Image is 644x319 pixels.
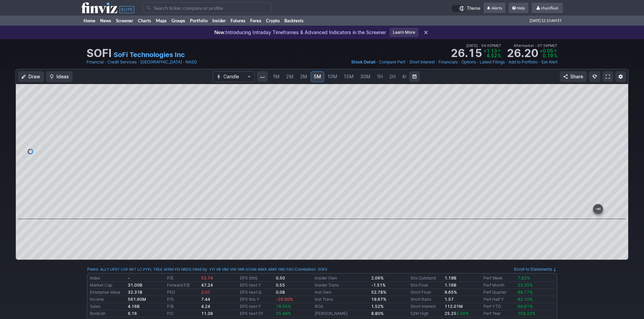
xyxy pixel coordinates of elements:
[535,44,536,48] span: •
[602,71,613,82] a: Fullscreen
[518,311,535,316] span: 258.22%
[216,266,221,273] a: VB
[129,266,136,273] a: RKT
[518,290,533,295] span: 99.77%
[89,282,126,289] td: Market Cap
[18,71,44,82] button: Draw
[374,71,386,82] a: 1H
[191,266,293,273] div: | :
[121,266,128,273] a: COF
[166,310,200,317] td: P/C
[201,290,210,295] span: 2.07
[98,16,114,26] a: News
[482,310,516,317] td: Perf Year
[114,16,136,26] a: Screener
[538,59,541,65] span: •
[276,297,293,302] span: -20.50%
[137,59,140,65] span: •
[214,29,226,35] span: New:
[482,275,516,282] td: Perf Week
[509,3,528,14] a: Help
[223,73,244,80] span: Candle
[507,48,538,59] strong: 26.20
[239,296,274,303] td: EPS this Y
[114,50,185,59] a: SoFi Technologies Inc
[239,275,274,282] td: EPS (ttm)
[313,303,370,310] td: ROA
[482,282,516,289] td: Perf Month
[282,16,306,26] a: Backtests
[100,266,109,273] a: ALLY
[477,59,479,65] span: •
[258,266,267,273] a: ARKK
[371,297,386,302] b: 19.67%
[276,275,285,281] b: 0.50
[87,267,98,272] a: Peers
[541,59,557,65] a: Set Alert
[445,283,456,288] b: 1.16B
[128,275,130,281] b: -
[87,59,104,65] a: Financial
[341,71,357,82] a: 15M
[238,266,244,273] a: IWR
[445,297,454,302] b: 1.57
[543,53,553,58] span: 0.19
[486,53,497,58] span: 4.52
[445,304,463,309] a: 112.01M
[89,275,126,282] td: Index
[313,282,370,289] td: Insider Trans
[458,59,461,65] span: •
[273,74,280,79] span: 1M
[514,43,557,49] span: Aftermarket 07:59PM ET
[213,71,255,82] button: Chart Type
[278,266,285,273] a: IWD
[166,303,200,310] td: P/B
[295,267,316,272] a: Correlation
[593,204,603,214] button: Jump to the most recent bar
[386,71,399,82] a: 2H
[153,266,163,273] a: TREE
[283,71,296,82] a: 2M
[193,267,207,272] a: Held by
[166,289,200,296] td: PEG
[589,71,600,82] button: Explore new features
[276,311,291,316] span: 25.49%
[239,282,274,289] td: EPS next Y
[128,304,140,309] b: 4.16B
[467,5,480,12] span: Theme
[518,283,533,288] span: 23.35%
[56,73,69,80] span: Ideas
[435,59,438,65] span: •
[497,53,501,58] span: %
[518,275,530,281] span: 7.92%
[186,59,197,65] a: NASD
[210,16,228,26] a: Insider
[466,43,501,49] span: [DATE] 04:00PM ET
[311,71,324,82] a: 5M
[344,74,354,79] span: 15M
[201,283,213,288] b: 47.24
[313,310,370,317] td: [PERSON_NAME]
[480,59,505,65] a: Latest Filings
[28,73,40,80] span: Draw
[351,59,375,64] span: Stock Detail
[351,59,375,65] a: Stock Detail
[409,310,443,317] td: 52W High
[268,266,277,273] a: ARKF
[239,310,274,317] td: EPS next 5Y
[286,74,293,79] span: 2M
[239,303,274,310] td: EPS next Y
[540,48,553,54] span: +0.05
[128,311,137,316] b: 6.16
[482,296,516,303] td: Perf Half Y
[169,16,188,26] a: Groups
[313,275,370,282] td: Insider Own
[357,71,374,82] a: 30M
[128,283,142,288] b: 31.00B
[410,304,436,309] a: Short Interest
[313,289,370,296] td: Inst Own
[409,59,435,65] a: Short Interest
[445,290,457,295] b: 9.65%
[318,266,327,273] a: SOFX
[228,16,248,26] a: Futures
